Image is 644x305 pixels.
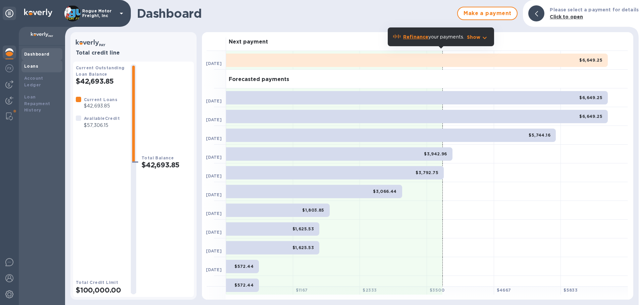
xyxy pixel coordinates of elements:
[579,95,602,100] b: $6,649.25
[550,14,583,19] b: Click to open
[76,280,118,285] b: Total Credit Limit
[229,76,289,83] h3: Forecasted payments
[76,77,125,85] h2: $42,693.85
[292,226,314,231] b: $1,625.53
[206,98,222,103] b: [DATE]
[292,245,314,250] b: $1,625.53
[229,39,268,45] h3: Next payment
[84,122,120,129] p: $57,306.15
[550,7,639,12] b: Please select a payment for details
[579,114,602,119] b: $6,649.25
[206,192,222,197] b: [DATE]
[579,58,602,63] b: $6,649.25
[206,248,222,253] b: [DATE]
[206,230,222,235] b: [DATE]
[529,133,550,138] b: $5,744.16
[76,65,125,77] b: Current Outstanding Loan Balance
[424,151,447,156] b: $3,942.96
[24,94,50,113] b: Loan Repayment History
[142,161,191,169] h2: $42,693.85
[76,286,125,294] h2: $100,000.00
[206,155,222,160] b: [DATE]
[206,61,222,66] b: [DATE]
[206,211,222,216] b: [DATE]
[497,288,511,293] b: $ 4667
[403,33,464,41] p: your payments.
[206,117,222,122] b: [DATE]
[467,34,481,41] p: Show
[234,264,254,269] b: $572.44
[24,9,52,17] img: Logo
[84,102,117,109] p: $42,693.85
[416,170,438,175] b: $3,792.75
[206,173,222,178] b: [DATE]
[206,267,222,272] b: [DATE]
[24,52,50,57] b: Dashboard
[206,136,222,141] b: [DATE]
[76,50,191,56] h3: Total credit line
[142,155,174,160] b: Total Balance
[82,9,116,18] p: Rogue Motor Freight, Inc
[137,6,454,20] h1: Dashboard
[84,97,117,102] b: Current Loans
[457,7,518,20] button: Make a payment
[234,283,254,288] b: $572.44
[403,34,428,40] b: Refinance
[373,189,397,194] b: $3,066.44
[24,76,43,87] b: Account Ledger
[467,34,489,41] button: Show
[24,64,38,69] b: Loans
[463,9,512,17] span: Make a payment
[302,208,324,213] b: $1,803.85
[5,64,13,72] img: Foreign exchange
[3,7,16,20] div: Unpin categories
[563,288,578,293] b: $ 5833
[84,116,120,121] b: Available Credit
